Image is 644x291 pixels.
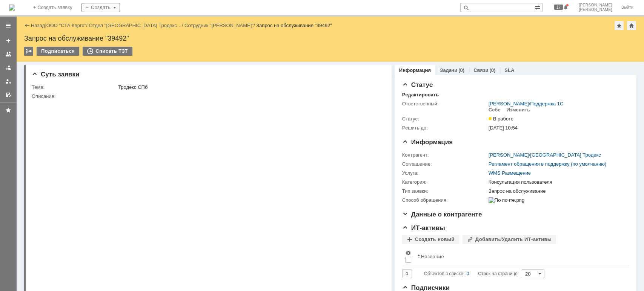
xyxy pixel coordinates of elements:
[9,5,15,11] img: logo
[81,3,120,12] div: Создать
[489,197,524,203] img: По почте.png
[421,254,444,259] div: Название
[489,107,501,113] div: Себе
[489,152,601,158] div: /
[184,23,256,28] div: /
[458,67,464,73] div: (0)
[579,3,612,8] span: [PERSON_NAME]
[489,161,607,167] a: Регламент обращения в поддержку (по умолчанию)
[402,125,487,131] div: Решить до:
[32,84,117,90] div: Тема:
[399,67,431,73] a: Информация
[504,67,514,73] a: SLA
[489,101,564,107] div: /
[2,62,14,74] a: Заявки в моей ответственности
[489,179,625,185] div: Консультация пользователя
[2,89,14,101] a: Мои согласования
[627,21,636,30] div: Сделать домашней страницей
[118,84,380,90] div: Тродекс СПб
[89,23,185,28] div: /
[402,161,487,167] div: Соглашение:
[45,22,46,28] div: |
[402,92,439,98] div: Редактировать
[31,23,45,28] a: Назад
[32,93,382,99] div: Описание:
[530,101,563,107] a: Поддержка 1С
[424,271,464,276] span: Объектов в списке:
[473,67,488,73] a: Связи
[24,35,636,42] div: Запрос на обслуживание "39492"
[489,188,625,194] div: Запрос на обслуживание
[424,269,519,278] i: Строк на странице:
[489,101,529,107] a: [PERSON_NAME]
[2,75,14,87] a: Мои заявки
[256,23,332,28] div: Запрос на обслуживание "39492"
[46,23,89,28] div: /
[184,23,254,28] a: Сотрудник "[PERSON_NAME]"
[489,152,529,158] a: [PERSON_NAME]
[24,47,33,56] div: Работа с массовостью
[402,170,487,176] div: Услуга:
[402,211,482,218] span: Данные о контрагенте
[402,139,453,146] span: Информация
[402,197,487,203] div: Способ обращения:
[402,188,487,194] div: Тип заявки:
[402,81,433,88] span: Статус
[32,71,79,78] span: Суть заявки
[405,250,411,256] span: Настройки
[467,269,469,278] div: 0
[402,179,487,185] div: Категория:
[530,152,601,158] a: [GEOGRAPHIC_DATA] Тродекс
[402,116,487,122] div: Статус:
[9,5,15,11] a: Перейти на домашнюю страницу
[535,3,542,11] span: Расширенный поиск
[489,116,513,122] span: В работе
[554,5,563,10] span: 17
[402,152,487,158] div: Контрагент:
[489,125,518,131] span: [DATE] 10:54
[440,67,457,73] a: Задачи
[507,107,530,113] div: Изменить
[2,35,14,47] a: Создать заявку
[414,247,623,266] th: Название
[489,170,531,176] a: WMS Размещение
[402,224,445,232] span: ИТ-активы
[46,23,86,28] a: ООО "СТА Карго"
[2,48,14,60] a: Заявки на командах
[615,21,624,30] div: Добавить в избранное
[89,23,182,28] a: Отдел "[GEOGRAPHIC_DATA] Тродекс…
[402,101,487,107] div: Ответственный:
[579,8,612,12] span: [PERSON_NAME]
[489,67,495,73] div: (0)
